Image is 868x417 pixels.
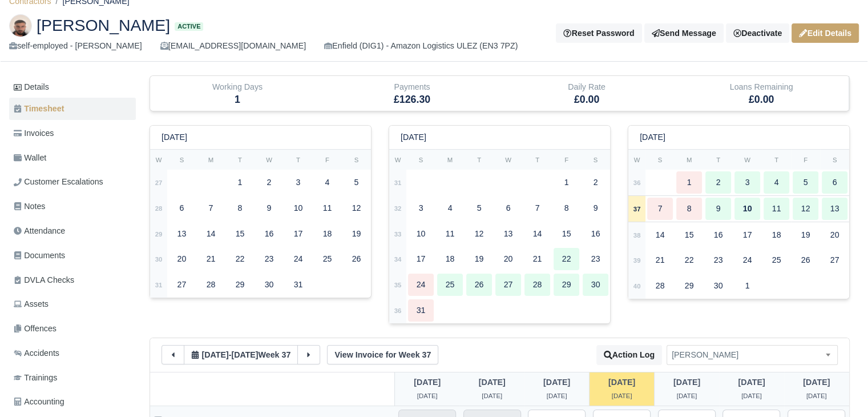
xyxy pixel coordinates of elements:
[208,157,213,163] small: M
[14,102,64,115] span: Timesheet
[169,248,195,270] div: 20
[256,197,282,219] div: 9
[344,248,369,270] div: 26
[822,224,847,246] div: 20
[634,157,640,163] small: W
[314,171,340,194] div: 4
[169,274,195,296] div: 27
[583,274,608,296] div: 30
[596,345,662,365] button: Action Log
[743,204,752,213] strong: 10
[683,81,840,94] div: Loans Remaining
[764,224,789,246] div: 18
[14,298,49,311] span: Assets
[554,171,579,194] div: 1
[14,274,74,287] span: DVLA Checks
[325,157,329,163] small: F
[495,274,521,296] div: 27
[792,23,859,43] a: Edit Details
[324,39,518,53] div: Enfield (DIG1) - Amazon Logistics ULEZ (EN3 7PZ)
[285,274,311,296] div: 31
[14,322,56,335] span: Offences
[9,293,136,315] a: Assets
[14,249,65,262] span: Documents
[314,248,340,270] div: 25
[822,249,847,271] div: 27
[408,299,434,322] div: 31
[395,157,401,163] small: W
[333,81,491,94] div: Payments
[256,171,282,194] div: 2
[408,248,434,270] div: 17
[508,81,665,94] div: Daily Rate
[554,223,579,245] div: 15
[180,157,184,163] small: S
[227,223,253,245] div: 15
[524,248,550,270] div: 21
[547,392,567,399] span: 1 day ago
[524,274,550,296] div: 28
[285,171,311,194] div: 3
[793,224,818,246] div: 19
[419,157,423,163] small: S
[159,94,316,106] h5: 1
[676,171,702,194] div: 1
[14,200,45,213] span: Notes
[647,275,673,297] div: 28
[9,122,136,145] a: Invoices
[705,275,731,297] div: 30
[162,133,187,142] h6: [DATE]
[314,197,340,219] div: 11
[793,171,818,194] div: 5
[198,248,224,270] div: 21
[150,76,325,110] div: Working Days
[344,197,369,219] div: 12
[676,275,702,297] div: 29
[437,248,463,270] div: 18
[394,231,402,238] strong: 33
[159,81,316,94] div: Working Days
[169,223,195,245] div: 13
[1,5,867,62] div: Mehmet Kul
[734,224,760,246] div: 17
[658,157,663,163] small: S
[256,274,282,296] div: 30
[687,157,692,163] small: M
[447,157,453,163] small: M
[285,197,311,219] div: 10
[325,76,499,110] div: Payments
[734,249,760,271] div: 24
[716,157,720,163] small: T
[833,157,837,163] small: S
[543,378,570,387] span: 1 day ago
[394,205,402,212] strong: 32
[256,248,282,270] div: 23
[14,224,65,238] span: Attendance
[663,285,868,417] iframe: Chat Widget
[608,378,635,387] span: 12 hours ago
[764,171,789,194] div: 4
[744,157,750,163] small: W
[764,198,789,220] div: 11
[394,307,402,314] strong: 36
[804,157,808,163] small: F
[14,395,64,408] span: Accounting
[9,195,136,218] a: Notes
[9,98,136,120] a: Timesheet
[764,249,789,271] div: 25
[155,256,163,263] strong: 30
[408,223,434,245] div: 10
[285,248,311,270] div: 24
[227,248,253,270] div: 22
[705,171,731,194] div: 2
[495,197,521,219] div: 6
[354,157,359,163] small: S
[344,223,369,245] div: 19
[822,171,847,194] div: 6
[333,94,491,106] h5: £126.30
[296,157,300,163] small: T
[314,223,340,245] div: 18
[556,23,641,43] button: Reset Password
[155,179,163,186] strong: 27
[175,22,203,31] span: Active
